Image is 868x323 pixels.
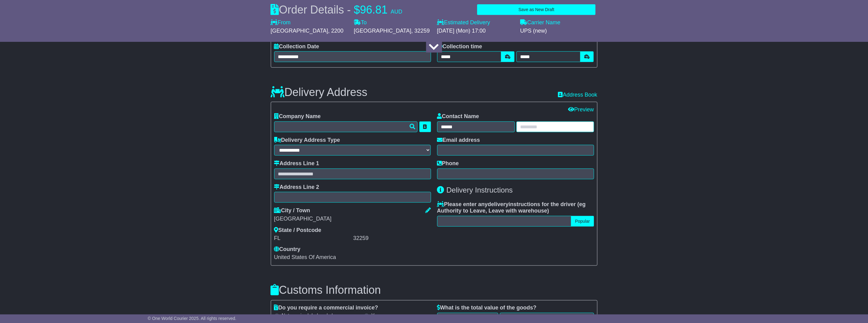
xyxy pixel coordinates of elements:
label: What is the total value of the goods? [437,305,537,312]
label: Carrier Name [520,19,561,26]
label: Company Name [274,113,321,120]
label: Country [274,246,301,253]
button: Save as New Draft [477,4,596,15]
div: Order Details - [271,3,403,16]
div: 32259 [353,235,431,242]
h3: Delivery Address [271,86,368,98]
a: Address Book [558,92,597,98]
label: From [271,19,291,26]
label: Address Line 2 [274,184,319,191]
label: Do you require a commercial invoice? [274,305,378,312]
span: Delivery Instructions [446,186,513,194]
label: Collection Date [274,43,319,50]
span: 96.81 [360,3,388,16]
span: delivery [488,201,509,207]
a: Preview [568,106,594,113]
label: Please enter any instructions for the driver ( ) [437,201,594,214]
label: Address Line 1 [274,160,319,167]
label: Delivery Address Type [274,137,340,144]
label: City / Town [274,207,310,214]
label: Phone [437,160,459,167]
span: United States Of America [274,254,336,261]
span: , 2200 [328,28,344,34]
h3: Customs Information [271,284,597,297]
span: $ [354,3,360,16]
div: FL [274,235,352,242]
label: Email address [437,137,480,144]
span: AUD [391,9,403,15]
div: [GEOGRAPHIC_DATA] [274,216,431,222]
span: , 32259 [411,28,430,34]
span: [GEOGRAPHIC_DATA] [271,28,328,34]
label: Estimated Delivery [437,19,514,26]
label: Not required, I already have my own [282,313,361,319]
label: Contact Name [437,113,479,120]
div: [DATE] (Mon) 17:00 [437,28,514,34]
span: eg Authority to Leave, Leave with warehouse [437,201,586,214]
label: To [354,19,367,26]
div: UPS (new) [520,28,597,34]
span: [GEOGRAPHIC_DATA] [354,28,411,34]
label: State / Postcode [274,227,321,234]
span: © One World Courier 2025. All rights reserved. [148,316,236,321]
button: Popular [571,216,594,227]
label: Yes [372,313,380,319]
